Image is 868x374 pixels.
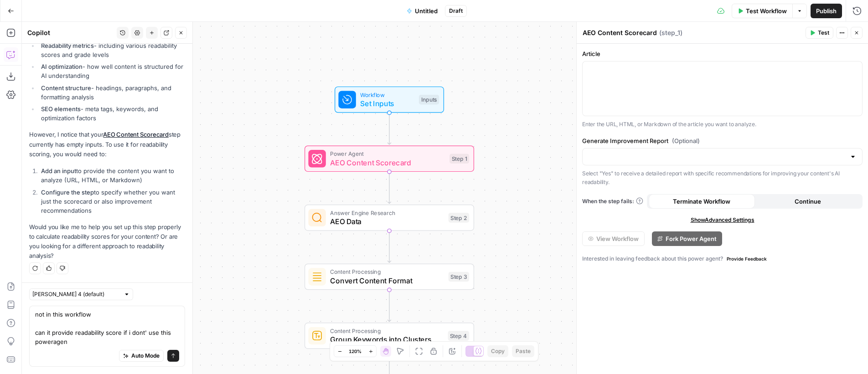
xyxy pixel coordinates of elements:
[39,83,185,102] li: - headings, paragraphs, and formatting analysis
[32,290,120,299] input: Claude Sonnet 4 (default)
[691,216,754,224] span: Show Advanced Settings
[131,352,160,360] span: Auto Mode
[330,275,444,286] span: Convert Content Format
[305,145,474,172] div: Power AgentAEO Content ScorecardStep 1
[312,330,323,341] img: 14hgftugzlhicq6oh3k7w4rc46c1
[330,208,444,217] span: Answer Engine Research
[818,29,829,37] span: Test
[387,290,391,322] g: Edge from step_3 to step_4
[387,172,391,204] g: Edge from step_1 to step_2
[360,98,414,109] span: Set Inputs
[672,136,700,145] span: (Optional)
[41,84,91,92] strong: Content structure
[387,113,391,144] g: Edge from start to step_1
[401,4,443,18] button: Untitled
[795,197,821,206] span: Continue
[305,264,474,290] div: Content ProcessingConvert Content FormatStep 3
[330,216,444,227] span: AEO Data
[659,28,682,37] span: ( step_1 )
[39,41,185,59] li: - including various readability scores and grade levels
[29,222,185,261] p: Would you like me to help you set up this step properly to calculate readability scores for your ...
[41,167,76,174] strong: Add an input
[652,231,722,246] button: Fork Power Agent
[35,310,179,346] textarea: not in this workflow can it provide readability score if i dont' use this powerag
[582,136,863,145] label: Generate Improvement Report
[449,272,470,282] div: Step 3
[330,157,445,168] span: AEO Content Scorecard
[41,189,94,196] strong: Configure the step
[360,90,414,99] span: Workflow
[811,4,842,18] button: Publish
[41,105,81,113] strong: SEO elements
[816,6,837,15] span: Publish
[387,231,391,263] g: Edge from step_2 to step_3
[491,347,505,355] span: Copy
[29,130,185,159] p: However, I notice that your step currently has empty inputs. To use it for readability scoring, y...
[666,234,717,243] span: Fork Power Agent
[39,188,185,215] li: to specify whether you want just the scorecard or also improvement recommendations
[582,120,863,129] p: Enter the URL, HTML, or Markdown of the article you want to analyze.
[732,4,792,18] button: Test Workflow
[516,347,531,355] span: Paste
[596,234,639,243] span: View Workflow
[330,334,443,345] span: Group Keywords into Clusters
[330,267,444,276] span: Content Processing
[583,28,657,37] textarea: AEO Content Scorecard
[582,197,643,205] a: When the step fails:
[312,271,323,282] img: o3r9yhbrn24ooq0tey3lueqptmfj
[349,348,362,355] span: 120%
[419,95,439,105] div: Inputs
[119,350,164,362] button: Auto Mode
[39,104,185,123] li: - meta tags, keywords, and optimization factors
[582,169,863,187] p: Select "Yes" to receive a detailed report with specific recommendations for improving your conten...
[305,323,474,349] div: Content ProcessingGroup Keywords into ClustersStep 4
[449,7,463,15] span: Draft
[582,231,645,246] button: View Workflow
[582,49,863,58] label: Article
[103,131,169,138] a: AEO Content Scorecard
[305,87,474,113] div: WorkflowSet InputsInputs
[755,194,861,209] button: Continue
[41,42,94,49] strong: Readability metrics
[487,345,508,357] button: Copy
[512,345,534,357] button: Paste
[746,6,787,15] span: Test Workflow
[330,149,445,158] span: Power Agent
[723,253,770,264] button: Provide Feedback
[305,205,474,231] div: Answer Engine ResearchAEO DataStep 2
[449,154,469,164] div: Step 1
[806,27,833,39] button: Test
[415,6,438,15] span: Untitled
[582,253,863,264] div: Interested in leaving feedback about this power agent?
[27,28,114,37] div: Copilot
[449,213,470,223] div: Step 2
[673,197,730,206] span: Terminate Workflow
[39,62,185,80] li: - how well content is structured for AI understanding
[41,63,83,70] strong: AI optimization
[330,327,443,335] span: Content Processing
[727,255,767,262] span: Provide Feedback
[448,331,469,341] div: Step 4
[39,166,185,184] li: to provide the content you want to analyze (URL, HTML, or Markdown)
